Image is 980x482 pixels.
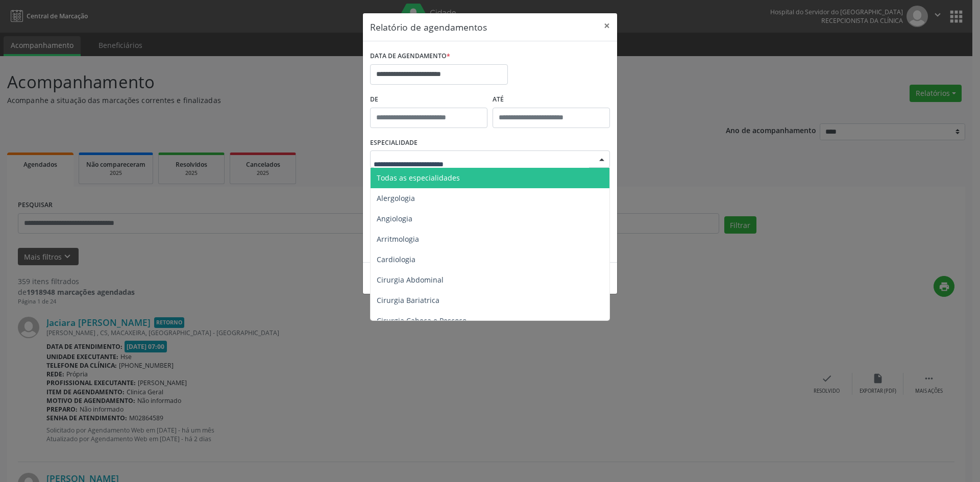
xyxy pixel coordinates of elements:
[370,48,450,64] label: DATA DE AGENDAMENTO
[377,234,419,244] span: Arritmologia
[377,295,439,305] span: Cirurgia Bariatrica
[377,255,415,264] span: Cardiologia
[597,13,617,38] button: Close
[377,193,415,203] span: Alergologia
[370,92,487,108] label: De
[377,214,412,223] span: Angiologia
[377,173,460,183] span: Todas as especialidades
[377,316,467,325] span: Cirurgia Cabeça e Pescoço
[370,20,487,34] h5: Relatório de agendamentos
[370,135,418,151] label: ESPECIALIDADE
[493,92,610,108] label: ATÉ
[377,275,444,285] span: Cirurgia Abdominal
